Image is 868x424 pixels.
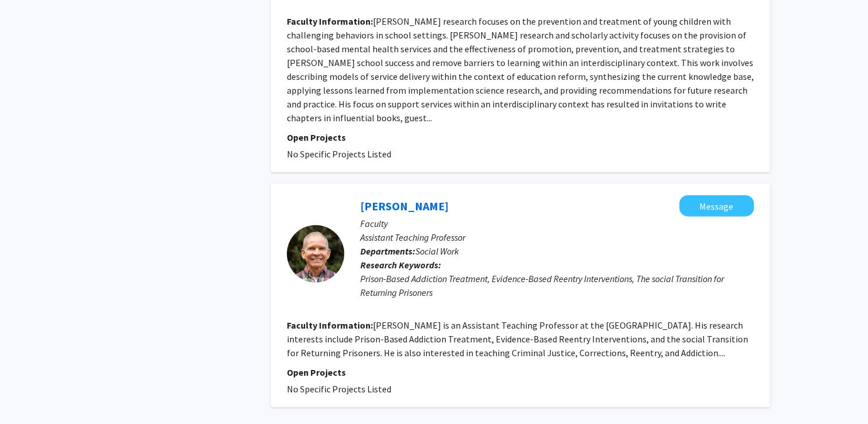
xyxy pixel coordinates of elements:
[360,199,449,213] a: [PERSON_NAME]
[360,230,754,244] p: Assistant Teaching Professor
[9,372,49,415] iframe: Chat
[287,148,391,160] span: No Specific Projects Listed
[679,195,754,217] button: Message Dan Hanneken
[287,365,754,379] p: Open Projects
[287,16,754,124] fg-read-more: [PERSON_NAME] research focuses on the prevention and treatment of young children with challenging...
[287,319,748,359] fg-read-more: [PERSON_NAME] is an Assistant Teaching Professor at the [GEOGRAPHIC_DATA]. His research interests...
[287,383,391,395] span: No Specific Projects Listed
[360,259,441,271] b: Research Keywords:
[360,217,754,230] p: Faculty
[287,319,373,331] b: Faculty Information:
[287,130,754,144] p: Open Projects
[360,245,415,257] b: Departments:
[360,272,754,299] div: Prison-Based Addiction Treatment, Evidence-Based Reentry Interventions, The social Transition for...
[287,16,373,27] b: Faculty Information:
[415,245,459,257] span: Social Work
